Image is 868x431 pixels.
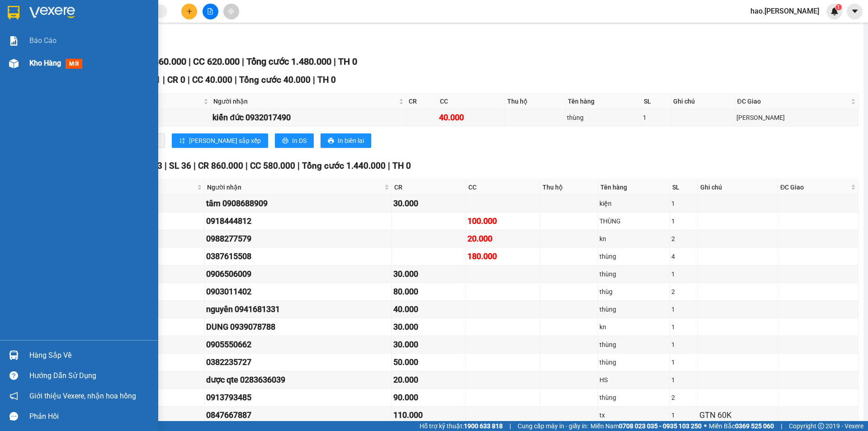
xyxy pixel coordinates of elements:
button: printerIn biên lai [321,133,371,148]
div: 1 [671,199,696,208]
div: 80.000 [393,285,464,298]
th: CC [466,180,540,195]
div: 1 [671,410,696,420]
div: 2 [671,393,696,403]
span: Giới thiệu Vexere, nhận hoa hồng [29,390,136,402]
th: Ghi chú [671,94,735,109]
div: 60.000 [104,57,198,70]
div: 30.000 [393,268,464,280]
span: sort-ascending [179,137,185,145]
div: 0906506009 [206,268,390,280]
div: 2 [671,287,696,297]
span: file-add [207,8,213,14]
span: | [245,161,248,171]
span: Đơn 23 [133,161,162,171]
th: Thu hộ [505,94,566,109]
span: plus [186,8,193,14]
span: CC 40.000 [192,75,232,85]
strong: 0708 023 035 - 0935 103 250 [619,422,702,430]
span: 1 [837,4,840,10]
div: THÙNG [599,216,668,226]
span: copyright [818,423,824,429]
div: kiện [599,199,668,208]
span: Báo cáo [29,35,57,46]
div: dược qte 0283636039 [206,374,390,386]
span: hao.[PERSON_NAME] [743,5,826,17]
div: 0847667887 [206,409,390,422]
span: aim [228,8,234,14]
span: question-circle [9,371,18,380]
span: Tổng cước 1.480.000 [246,56,331,67]
strong: 1900 633 818 [464,422,503,430]
span: | [388,161,390,171]
div: thùg [599,287,668,297]
span: | [781,421,782,431]
div: 0387615508 [206,250,390,263]
img: icon-new-feature [830,7,839,15]
div: tâm 0908688909 [206,197,390,210]
th: Tên hàng [566,94,642,109]
div: 100.000 [467,215,538,227]
span: caret-down [851,7,859,15]
div: thùng [599,393,668,403]
span: CC 620.000 [193,56,240,67]
div: kn [599,322,668,332]
span: | [509,421,511,431]
span: Miền Nam [590,421,702,431]
div: Buôn Mê Thuột [8,8,99,19]
span: | [334,56,336,67]
span: TH 0 [392,161,411,171]
span: Người nhận [207,182,382,192]
sup: 1 [835,4,842,10]
div: 50.000 [393,356,464,369]
th: Thu hộ [540,180,598,195]
span: CR 860.000 [198,161,243,171]
div: 1 [671,340,696,350]
span: Tổng cước 1.440.000 [302,161,386,171]
div: 0903011402 [206,285,390,298]
img: warehouse-icon [9,350,19,360]
div: HS [599,375,668,385]
span: | [163,75,165,85]
th: SL [642,94,671,109]
div: 1 [671,216,696,226]
span: | [189,56,191,67]
div: 4 [671,251,696,261]
th: Ghi chú [698,180,778,195]
span: TH 0 [338,56,357,67]
span: In DS [292,136,307,146]
img: warehouse-icon [9,59,19,68]
div: 20.000 [467,232,538,245]
span: [PERSON_NAME] sắp xếp [189,136,261,146]
span: Người nhận [213,96,397,106]
span: CC : [104,59,117,69]
div: 30.000 [393,197,464,210]
button: printerIn DS [275,133,314,148]
div: thùng [599,304,668,314]
div: Hướng dẫn sử dụng [29,369,151,383]
div: Phản hồi [29,410,151,423]
div: DUNG 0939078788 [206,321,390,333]
div: thùng [599,357,668,367]
span: Nhận: [106,8,127,17]
button: caret-down [847,4,863,19]
th: CR [406,94,438,109]
div: tx [599,410,668,420]
th: CR [392,180,466,195]
span: Tổng cước 40.000 [239,75,311,85]
div: 0905550662 [206,338,390,351]
span: | [313,75,315,85]
span: Gửi: [8,9,22,18]
div: 1 [671,357,696,367]
span: message [9,412,18,421]
div: [GEOGRAPHIC_DATA] (Hàng) [106,8,198,39]
div: 40.000 [393,303,464,316]
button: sort-ascending[PERSON_NAME] sắp xếp [172,133,268,148]
div: 0918444812 [206,215,390,227]
span: | [297,161,300,171]
div: 30.000 [393,338,464,351]
div: 110.000 [393,409,464,422]
span: SL 36 [169,161,191,171]
th: CC [438,94,505,109]
span: TH 0 [317,75,336,85]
